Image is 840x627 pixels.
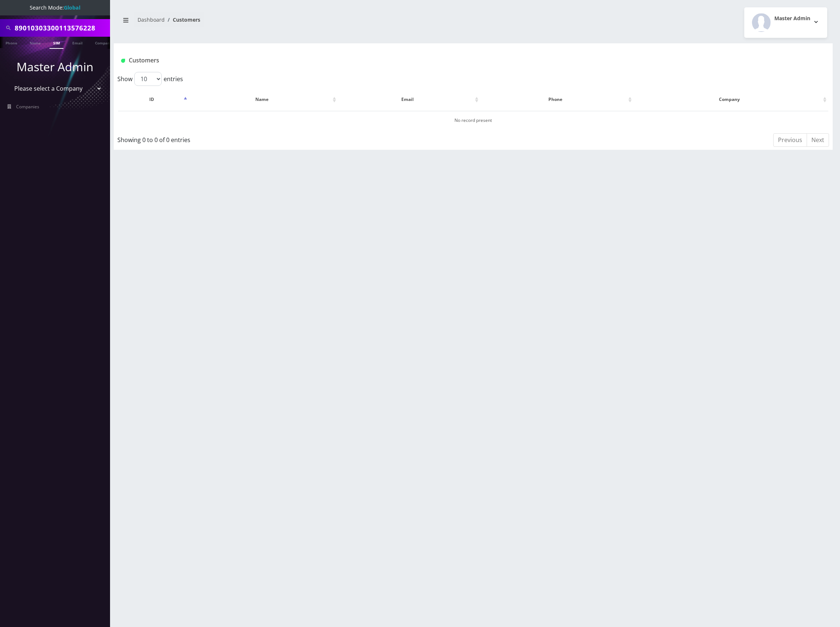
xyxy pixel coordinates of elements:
a: SIM [50,37,63,49]
th: Phone: activate to sort column ascending [481,89,633,110]
a: Company [91,37,116,48]
h1: Customers [121,57,706,64]
th: Email: activate to sort column ascending [339,89,480,110]
h2: Master Admin [774,15,810,22]
label: Show entries [117,72,183,86]
li: Customers [165,16,200,23]
th: ID: activate to sort column descending [118,89,189,110]
span: Companies [16,104,39,110]
nav: breadcrumb [119,12,468,33]
td: No record present [118,111,828,130]
th: Company: activate to sort column ascending [634,89,828,110]
div: Showing 0 to 0 of 0 entries [117,133,408,144]
a: Email [69,37,86,48]
input: Search All Companies [15,21,108,35]
th: Name: activate to sort column ascending [190,89,338,110]
a: Next [807,133,829,147]
a: Phone [2,37,21,48]
strong: Global [64,4,80,11]
button: Master Admin [744,7,827,38]
span: Search Mode: [30,4,80,11]
a: Name [26,37,44,48]
select: Showentries [134,72,162,86]
a: Dashboard [138,16,165,23]
a: Previous [773,133,807,147]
